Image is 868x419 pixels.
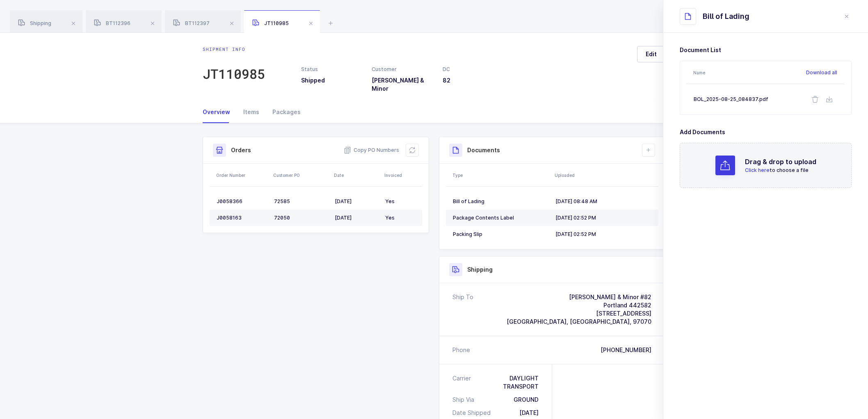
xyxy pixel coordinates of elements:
span: Edit [646,50,657,58]
div: Overview [203,101,237,123]
button: Copy PO Numbers [344,146,399,154]
h3: 82 [443,76,503,85]
div: Package Contents Label [453,215,549,221]
div: 72585 [274,198,328,205]
div: Status [301,66,362,73]
div: DC [443,66,503,73]
h3: Shipped [301,76,362,85]
h3: Documents [467,146,500,154]
div: Portland 442582 [507,301,651,309]
button: close drawer [842,11,852,21]
p: to choose a file [745,167,816,174]
div: Packing Slip [453,231,549,238]
h3: Shipping [467,266,493,274]
h3: Add Documents [680,128,852,136]
div: [DATE] [335,198,379,205]
div: Invoiced [384,172,420,179]
div: Bill of Lading [453,198,549,205]
div: Carrier [452,374,474,391]
span: BT112396 [94,20,130,26]
h2: Drag & drop to upload [745,157,816,167]
div: Date Shipped [452,409,494,417]
div: [DATE] 02:52 PM [555,231,651,238]
div: [PERSON_NAME] & Minor #82 [507,293,651,301]
div: Items [237,101,266,123]
div: Ship To [452,293,473,326]
div: GROUND [514,396,539,404]
button: Download all [806,69,837,77]
span: [GEOGRAPHIC_DATA], [GEOGRAPHIC_DATA], 97070 [507,318,651,325]
div: Packages [266,101,301,123]
h3: Orders [231,146,251,154]
div: [STREET_ADDRESS] [507,309,651,318]
div: [PHONE_NUMBER] [601,346,651,354]
div: Bill of Lading [703,11,749,21]
h3: [PERSON_NAME] & Minor [372,76,432,93]
div: Date [334,172,379,179]
span: Shipping [18,20,51,26]
div: Uploaded [555,172,656,179]
button: Edit [637,46,665,62]
div: Order Number [216,172,268,179]
div: Customer PO [273,172,329,179]
div: BOL_2025-08-25_084837.pdf [694,96,800,103]
div: J0058163 [217,215,267,221]
span: Click here [745,167,770,173]
div: [DATE] 02:52 PM [555,215,651,221]
div: DAYLIGHT TRANSPORT [474,374,539,391]
div: Type [452,172,550,179]
div: Phone [452,346,470,354]
span: Yes [385,198,395,204]
span: Yes [385,215,395,221]
h3: Document List [680,46,852,54]
div: 72050 [274,215,328,221]
div: [DATE] 08:48 AM [555,198,651,205]
div: [DATE] [519,409,539,417]
div: Name [693,69,801,76]
div: Customer [372,66,432,73]
div: [DATE] [335,215,379,221]
div: J0058366 [217,198,267,205]
span: BT112397 [173,20,210,26]
span: JT110985 [252,20,289,26]
div: Shipment info [203,46,265,53]
div: Ship Via [452,396,477,404]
